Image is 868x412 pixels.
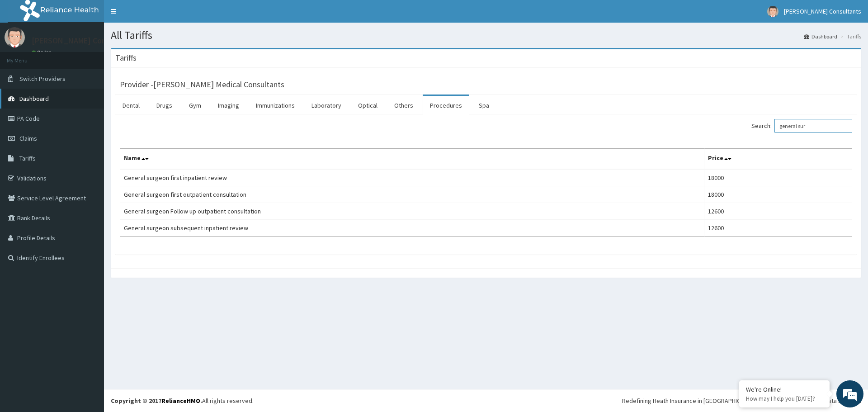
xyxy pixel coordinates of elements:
[704,220,852,237] td: 12600
[120,186,704,203] td: General surgeon first outpatient consultation
[120,169,704,186] td: General surgeon first inpatient review
[52,114,125,205] span: We're online!
[32,49,53,56] a: Online
[704,169,852,186] td: 18000
[47,51,152,62] div: Chat with us now
[149,96,179,115] a: Drugs
[304,96,349,115] a: Laboratory
[838,33,861,40] li: Tariffs
[622,396,861,405] div: Redefining Heath Insurance in [GEOGRAPHIC_DATA] using Telemedicine and Data Science!
[19,154,36,162] span: Tariffs
[211,96,246,115] a: Imaging
[115,54,137,62] h3: Tariffs
[19,95,49,103] span: Dashboard
[746,395,823,403] p: How may I help you today?
[19,134,37,142] span: Claims
[111,397,202,405] strong: Copyright © 2017 .
[111,29,861,41] h1: All Tariffs
[423,96,469,115] a: Procedures
[472,96,496,115] a: Spa
[704,186,852,203] td: 18000
[19,75,66,83] span: Switch Providers
[32,37,136,45] p: [PERSON_NAME] Consultants
[115,96,147,115] a: Dental
[767,6,778,17] img: User Image
[774,119,852,133] input: Search:
[120,149,704,170] th: Name
[351,96,385,115] a: Optical
[704,203,852,220] td: 12600
[249,96,302,115] a: Immunizations
[120,203,704,220] td: General surgeon Follow up outpatient consultation
[17,45,37,68] img: d_794563401_company_1708531726252_794563401
[182,96,208,115] a: Gym
[387,96,420,115] a: Others
[746,385,823,393] div: We're Online!
[5,27,25,47] img: User Image
[148,5,170,26] div: Minimize live chat window
[120,81,284,89] h3: Provider - [PERSON_NAME] Medical Consultants
[751,119,852,133] label: Search:
[5,247,172,279] textarea: Type your message and hit 'Enter'
[784,7,861,15] span: [PERSON_NAME] Consultants
[120,220,704,237] td: General surgeon subsequent inpatient review
[161,397,200,405] a: RelianceHMO
[104,389,868,412] footer: All rights reserved.
[704,149,852,170] th: Price
[804,33,837,40] a: Dashboard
